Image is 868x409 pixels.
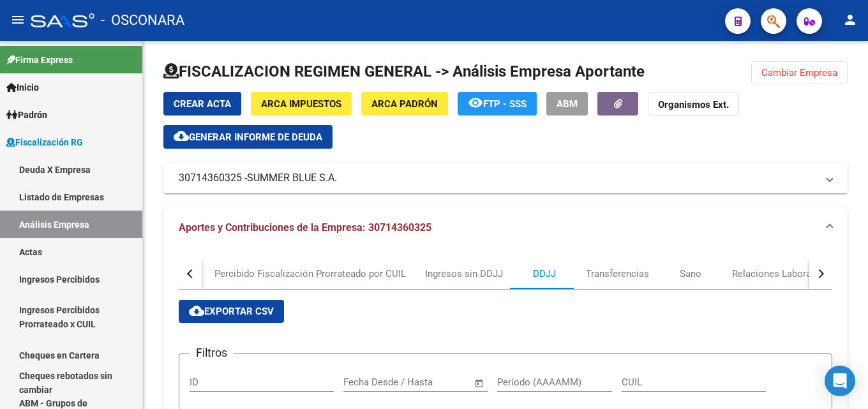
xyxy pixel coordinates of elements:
[533,267,556,281] div: DDJJ
[586,267,649,281] div: Transferencias
[189,306,274,317] span: Exportar CSV
[842,12,858,27] mat-icon: person
[163,92,241,115] button: Crear Acta
[190,344,234,362] h3: Filtros
[163,163,848,193] mat-expansion-panel-header: 30714360325 -SUMMER BLUE S.A.
[658,99,729,110] strong: Organismos Ext.
[371,98,438,110] span: ARCA Padrón
[648,92,739,115] button: Organismos Ext.
[251,92,352,115] button: ARCA Impuestos
[189,131,322,143] span: Generar informe de deuda
[361,92,448,115] button: ARCA Padrón
[425,267,503,281] div: Ingresos sin DDJJ
[179,300,284,323] button: Exportar CSV
[468,95,483,110] mat-icon: remove_red_eye
[6,53,73,67] span: Firma Express
[761,67,837,78] span: Cambiar Empresa
[6,108,47,122] span: Padrón
[261,98,341,110] span: ARCA Impuestos
[189,303,204,318] mat-icon: cloud_download
[343,376,395,388] input: Fecha inicio
[407,376,468,388] input: Fecha fin
[680,267,701,281] div: Sano
[174,98,231,110] span: Crear Acta
[557,98,578,110] span: ABM
[6,80,39,94] span: Inicio
[163,125,333,149] button: Generar informe de deuda
[214,267,406,281] div: Percibido Fiscalización Prorrateado por CUIL
[247,171,337,185] span: SUMMER BLUE S.A.
[751,61,848,84] button: Cambiar Empresa
[10,12,26,27] mat-icon: menu
[825,366,855,396] div: Open Intercom Messenger
[163,61,645,82] h1: FISCALIZACION REGIMEN GENERAL -> Análisis Empresa Aportante
[179,221,431,234] span: Aportes y Contribuciones de la Empresa: 30714360325
[732,267,824,281] div: Relaciones Laborales
[6,135,83,149] span: Fiscalización RG
[174,128,189,144] mat-icon: cloud_download
[163,207,848,248] mat-expansion-panel-header: Aportes y Contribuciones de la Empresa: 30714360325
[101,6,184,34] span: - OSCONARA
[179,171,817,185] mat-panel-title: 30714360325 -
[483,98,527,110] span: FTP - SSS
[458,92,537,115] button: FTP - SSS
[472,376,487,390] button: Open calendar
[546,92,588,115] button: ABM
